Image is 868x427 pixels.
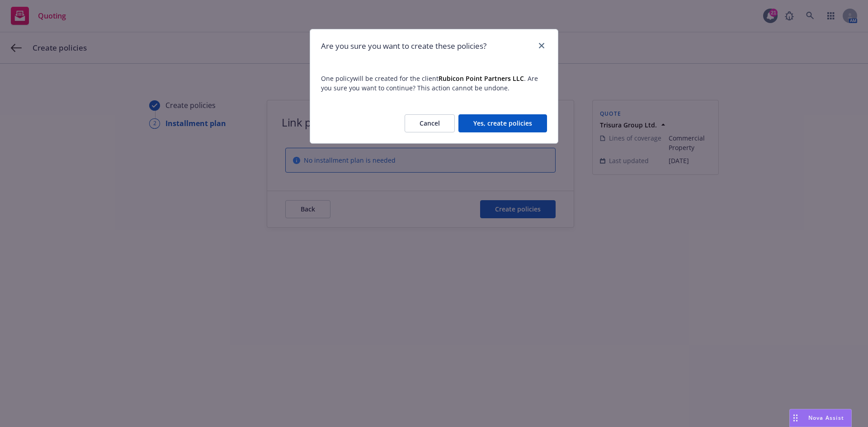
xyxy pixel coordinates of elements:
strong: Rubicon Point Partners LLC [439,74,524,83]
a: close [536,40,547,51]
span: Nova Assist [808,414,844,422]
button: Cancel [405,114,455,132]
button: Nova Assist [789,409,852,427]
span: One policy will be created for the client . Are you sure you want to continue? This action cannot... [321,74,547,93]
h1: Are you sure you want to create these policies? [321,40,486,52]
div: Drag to move [790,409,801,427]
button: Yes, create policies [458,114,547,132]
